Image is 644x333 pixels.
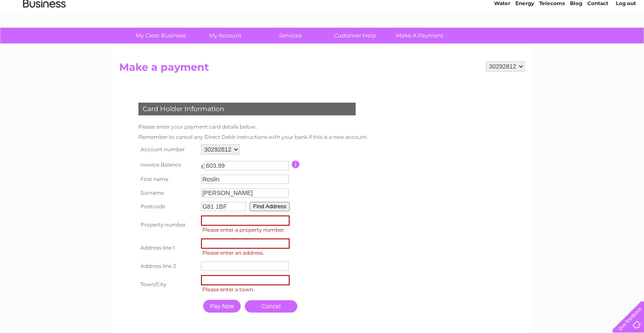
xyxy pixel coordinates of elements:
[616,36,636,43] a: Log out
[203,300,241,313] input: Pay Now
[201,249,292,257] span: Please enter an address.
[136,132,370,142] td: Remember to cancel any Direct Debit instructions with your bank if this is a new account.
[201,285,292,294] span: Please enter a town.
[190,28,261,43] a: My Account
[136,200,199,213] th: Postcode
[515,36,534,43] a: Energy
[494,36,510,43] a: Water
[136,273,199,296] th: Town/City
[250,202,290,211] button: Find Address
[385,28,455,43] a: Make A Payment
[587,36,608,43] a: Contact
[136,186,199,200] th: Surname
[201,159,204,169] td: £
[570,36,582,43] a: Blog
[138,103,356,115] div: Card Holder Information
[539,36,565,43] a: Telecoms
[136,259,199,273] th: Address line 2
[136,157,199,172] th: Invoice Balance
[136,122,370,132] td: Please enter your payment card details below.
[23,22,66,48] img: logo.png
[126,28,196,43] a: My Clear Business
[255,28,325,43] a: Services
[121,5,524,41] div: Clear Business is a trading name of Verastar Limited (registered in [GEOGRAPHIC_DATA] No. 3667643...
[136,172,199,186] th: First name
[201,226,292,234] span: Please enter a property number.
[119,61,525,78] h2: Make a payment
[136,142,199,157] th: Account number
[292,161,300,168] input: Information
[136,213,199,236] th: Property number
[136,236,199,259] th: Address line 1
[320,28,390,43] a: Customer Help
[483,4,542,15] a: 0333 014 3131
[245,300,297,313] a: Cancel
